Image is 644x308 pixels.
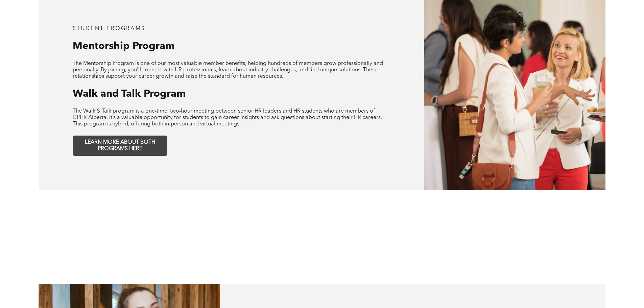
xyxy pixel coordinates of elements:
[75,139,165,152] span: LEARN MORE ABOUT BOTH PROGRAMS HERE
[73,40,390,52] h3: Mentorship Program
[73,89,186,99] span: Walk and Talk Program
[73,136,167,156] a: LEARN MORE ABOUT BOTH PROGRAMS HERE
[73,61,383,79] span: The Mentorship Program is one of our most valuable member benefits, helping hundreds of members g...
[73,109,382,127] span: The Walk & Talk program is a one-time, two-hour meeting between senior HR leaders and HR students...
[73,26,145,31] span: student programs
